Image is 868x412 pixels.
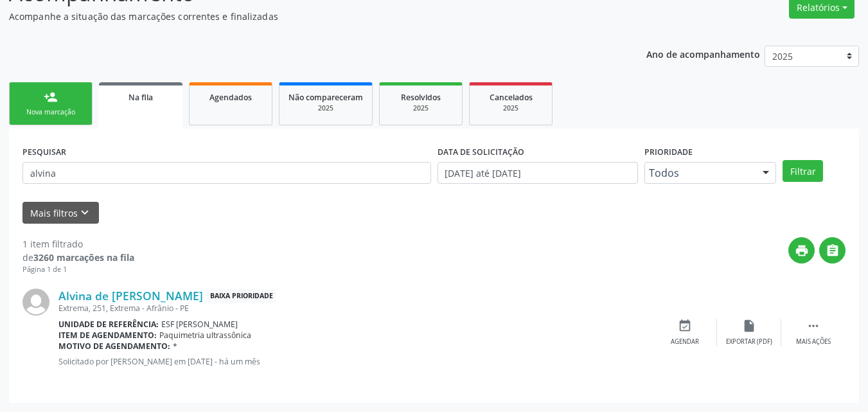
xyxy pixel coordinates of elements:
[58,356,653,367] p: Solicitado por [PERSON_NAME] em [DATE] - há um mês
[22,237,134,251] div: 1 item filtrado
[490,92,533,103] span: Cancelados
[22,162,431,184] input: Nome, CNS
[438,162,639,184] input: Selecione um intervalo
[58,330,157,341] b: Item de agendamento:
[22,289,49,316] img: img
[819,237,846,264] button: 
[796,337,831,346] div: Mais ações
[742,319,756,333] i: insert_drive_file
[646,46,760,62] p: Ano de acompanhamento
[479,103,543,113] div: 2025
[438,142,524,162] label: DATA DE SOLICITAÇÃO
[208,289,276,303] span: Baixa Prioridade
[788,237,815,264] button: print
[128,92,153,103] span: Na fila
[161,319,238,330] span: ESF [PERSON_NAME]
[22,142,66,162] label: PESQUISAR
[33,251,134,264] strong: 3260 marcações na fila
[389,103,453,113] div: 2025
[649,166,750,179] span: Todos
[288,103,363,113] div: 2025
[22,251,134,264] div: de
[209,92,252,103] span: Agendados
[78,206,92,220] i: keyboard_arrow_down
[795,244,809,258] i: print
[44,90,58,104] div: person_add
[726,337,772,346] div: Exportar (PDF)
[58,319,159,330] b: Unidade de referência:
[58,303,653,314] div: Extrema, 251, Extrema - Afrânio - PE
[806,319,820,333] i: 
[159,330,251,341] span: Paquimetria ultrassônica
[19,107,83,117] div: Nova marcação
[58,289,203,303] a: Alvina de [PERSON_NAME]
[826,244,840,258] i: 
[401,92,441,103] span: Resolvidos
[783,160,823,182] button: Filtrar
[678,319,692,333] i: event_available
[58,341,170,352] b: Motivo de agendamento:
[9,10,604,23] p: Acompanhe a situação das marcações correntes e finalizadas
[288,92,363,103] span: Não compareceram
[644,142,693,162] label: Prioridade
[671,337,699,346] div: Agendar
[22,264,134,275] div: Página 1 de 1
[22,202,99,224] button: Mais filtroskeyboard_arrow_down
